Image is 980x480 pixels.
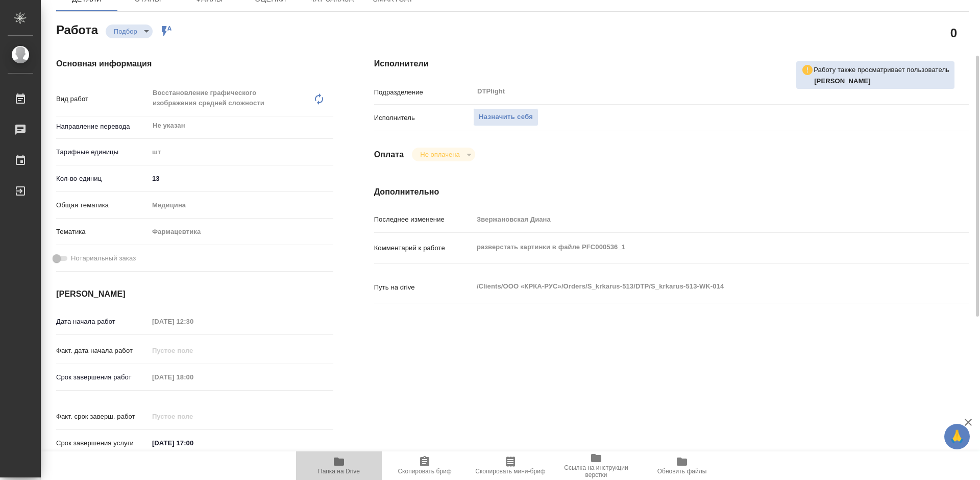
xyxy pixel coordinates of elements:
[473,212,919,227] input: Пустое поле
[374,87,473,98] p: Подразделение
[71,253,136,263] span: Нотариальный заказ
[56,288,333,300] h4: [PERSON_NAME]
[814,65,949,75] p: Работу также просматривает пользователь
[149,223,333,241] div: Фармацевтика
[473,108,538,126] button: Назначить себя
[374,58,969,70] h4: Исполнители
[374,214,473,225] p: Последнее изменение
[553,451,639,480] button: Ссылка на инструкции верстки
[149,143,333,161] div: шт
[559,464,633,478] span: Ссылка на инструкции верстки
[56,412,149,422] p: Факт. срок заверш. работ
[56,227,149,237] p: Тематика
[473,278,919,295] textarea: /Clients/ООО «КРКА-РУС»/Orders/S_krkarus-513/DTP/S_krkarus-513-WK-014
[318,468,360,475] span: Папка на Drive
[56,174,149,184] p: Кол-во единиц
[468,451,553,480] button: Скопировать мини-бриф
[296,451,382,480] button: Папка на Drive
[374,113,473,123] p: Исполнитель
[398,468,451,475] span: Скопировать бриф
[948,426,966,447] span: 🙏
[56,94,149,104] p: Вид работ
[814,77,871,85] b: [PERSON_NAME]
[111,27,140,36] button: Подбор
[149,171,333,186] input: ✎ Введи что-нибудь
[149,197,333,214] div: Медицина
[950,24,957,41] h2: 0
[374,282,473,293] p: Путь на drive
[149,314,238,329] input: Пустое поле
[56,20,98,38] h2: Работа
[417,150,462,159] button: Не оплачена
[56,438,149,448] p: Срок завершения услуги
[149,370,238,385] input: Пустое поле
[56,122,149,132] p: Направление перевода
[657,468,707,475] span: Обновить файлы
[56,372,149,382] p: Срок завершения работ
[374,149,404,161] h4: Оплата
[944,424,970,449] button: 🙏
[475,468,545,475] span: Скопировать мини-бриф
[374,186,969,198] h4: Дополнительно
[473,238,919,256] textarea: разверстать картинки в файле PFC000536_1
[56,147,149,157] p: Тарифные единицы
[56,58,333,70] h4: Основная информация
[382,451,468,480] button: Скопировать бриф
[106,25,153,38] div: Подбор
[149,343,238,358] input: Пустое поле
[149,409,238,424] input: Пустое поле
[639,451,725,480] button: Обновить файлы
[412,148,475,161] div: Подбор
[814,76,949,86] p: Заборова Александра
[149,436,238,450] input: ✎ Введи что-нибудь
[56,200,149,210] p: Общая тематика
[56,346,149,356] p: Факт. дата начала работ
[479,111,533,123] span: Назначить себя
[56,317,149,327] p: Дата начала работ
[374,243,473,253] p: Комментарий к работе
